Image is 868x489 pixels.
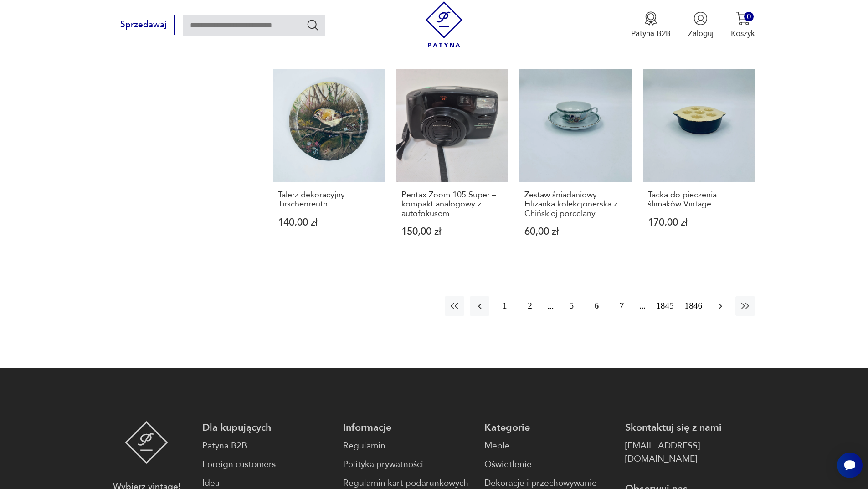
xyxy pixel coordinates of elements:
[648,218,750,227] p: 170,00 zł
[401,227,504,237] p: 150,00 zł
[484,421,614,434] p: Kategorie
[562,296,581,316] button: 5
[648,190,750,209] h3: Tacka do pieczenia ślimaków Vintage
[520,296,539,316] button: 2
[693,11,708,26] img: Ikonka użytkownika
[278,218,380,227] p: 140,00 zł
[421,1,467,47] img: Patyna - sklep z meblami i dekoracjami vintage
[278,190,380,209] h3: Talerz dekoracyjny Tirschenreuth
[731,11,755,39] button: 0Koszyk
[625,421,755,434] p: Skontaktuj się z nami
[682,296,705,316] button: 1846
[202,421,332,434] p: Dla kupujących
[306,18,319,31] button: Szukaj
[273,69,385,258] a: Talerz dekoracyjny TirschenreuthTalerz dekoracyjny Tirschenreuth140,00 zł
[519,69,632,258] a: Zestaw śniadaniowy Filiżanka kolekcjonerska z Chińskiej porcelanyZestaw śniadaniowy Filiżanka kol...
[653,296,676,316] button: 1845
[113,22,175,29] a: Sprzedawaj
[396,69,509,258] a: Pentax Zoom 105 Super – kompakt analogowy z autofokusemPentax Zoom 105 Super – kompakt analogowy ...
[113,15,175,35] button: Sprzedawaj
[343,458,473,471] a: Polityka prywatności
[625,439,755,466] a: [EMAIL_ADDRESS][DOMAIN_NAME]
[587,296,606,316] button: 6
[688,28,714,39] p: Zaloguj
[401,190,504,218] h3: Pentax Zoom 105 Super – kompakt analogowy z autofokusem
[524,190,627,218] h3: Zestaw śniadaniowy Filiżanka kolekcjonerska z Chińskiej porcelany
[643,69,755,258] a: Tacka do pieczenia ślimaków VintageTacka do pieczenia ślimaków Vintage170,00 zł
[631,11,671,39] a: Ikona medaluPatyna B2B
[524,227,627,237] p: 60,00 zł
[484,439,614,453] a: Meble
[612,296,632,316] button: 7
[495,296,514,316] button: 1
[688,11,714,39] button: Zaloguj
[837,453,863,478] iframe: Smartsupp widget button
[484,458,614,471] a: Oświetlenie
[343,421,473,434] p: Informacje
[202,458,332,471] a: Foreign customers
[631,28,671,39] p: Patyna B2B
[343,439,473,453] a: Regulamin
[125,421,168,464] img: Patyna - sklep z meblami i dekoracjami vintage
[731,28,755,39] p: Koszyk
[744,12,754,21] div: 0
[644,11,658,26] img: Ikona medalu
[202,439,332,453] a: Patyna B2B
[631,11,671,39] button: Patyna B2B
[736,11,750,26] img: Ikona koszyka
